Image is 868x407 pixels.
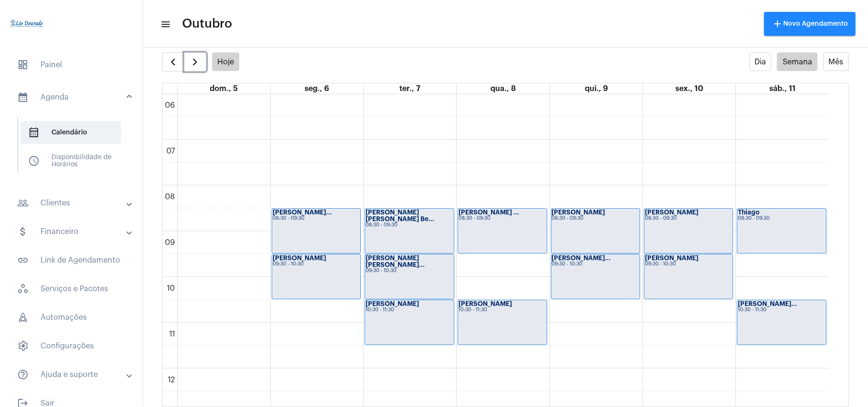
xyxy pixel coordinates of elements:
[6,220,143,243] mat-expansion-panel-header: sidenav iconFinanceiro
[303,83,331,94] a: 6 de outubro de 2025
[163,193,177,201] div: 08
[10,249,133,272] span: Link de Agendamento
[552,209,605,215] strong: [PERSON_NAME]
[366,307,453,313] div: 10:30 - 11:30
[273,262,360,267] div: 09:30 - 10:30
[645,209,698,215] strong: [PERSON_NAME]
[10,53,133,76] span: Painel
[165,147,177,155] div: 07
[552,255,611,261] strong: [PERSON_NAME]...
[163,101,177,110] div: 06
[552,262,639,267] div: 09:30 - 10:30
[366,255,425,268] strong: [PERSON_NAME] [PERSON_NAME]...
[767,83,797,94] a: 11 de outubro de 2025
[10,306,133,329] span: Automações
[738,216,826,221] div: 08:30 - 09:30
[160,19,170,30] mat-icon: sidenav icon
[6,112,143,186] div: sidenav iconAgenda
[184,52,206,71] button: Próximo Semana
[273,209,332,215] strong: [PERSON_NAME]...
[28,127,40,138] span: sidenav icon
[10,277,133,300] span: Serviços e Pacotes
[777,52,817,71] button: Semana
[366,209,434,222] strong: [PERSON_NAME] [PERSON_NAME] Be...
[17,254,29,266] mat-icon: sidenav icon
[6,192,143,214] mat-expansion-panel-header: sidenav iconClientes
[17,197,127,209] mat-panel-title: Clientes
[459,209,519,215] strong: [PERSON_NAME] ...
[8,5,46,43] img: 4c910ca3-f26c-c648-53c7-1a2041c6e520.jpg
[17,59,29,71] span: sidenav icon
[823,52,849,71] button: Mês
[459,301,512,307] strong: [PERSON_NAME]
[772,18,783,30] mat-icon: add
[764,12,856,36] button: Novo Agendamento
[749,52,772,71] button: Dia
[674,83,705,94] a: 10 de outubro de 2025
[17,92,127,103] mat-panel-title: Agenda
[163,238,177,247] div: 09
[162,52,184,71] button: Semana Anterior
[489,83,518,94] a: 8 de outubro de 2025
[366,223,453,228] div: 08:30 - 09:30
[772,20,848,27] span: Novo Agendamento
[366,301,419,307] strong: [PERSON_NAME]
[168,330,177,338] div: 11
[738,301,797,307] strong: [PERSON_NAME]...
[738,209,759,215] strong: Thiago
[10,335,133,357] span: Configurações
[645,216,732,221] div: 08:30 - 09:30
[17,369,29,380] mat-icon: sidenav icon
[17,283,29,295] span: sidenav icon
[552,216,639,221] div: 08:30 - 09:30
[17,340,29,352] span: sidenav icon
[645,262,732,267] div: 09:30 - 10:30
[17,312,29,323] span: sidenav icon
[17,369,127,380] mat-panel-title: Ajuda e suporte
[165,284,177,293] div: 10
[583,83,610,94] a: 9 de outubro de 2025
[645,255,698,261] strong: [PERSON_NAME]
[208,83,240,94] a: 5 de outubro de 2025
[20,150,121,173] span: Disponibilidade de Horários
[6,82,143,112] mat-expansion-panel-header: sidenav iconAgenda
[6,363,143,386] mat-expansion-panel-header: sidenav iconAjuda e suporte
[20,121,121,144] span: Calendário
[212,52,240,71] button: Hoje
[182,16,232,31] span: Outubro
[273,255,326,261] strong: [PERSON_NAME]
[17,226,127,237] mat-panel-title: Financeiro
[459,307,546,313] div: 10:30 - 11:30
[17,92,29,103] mat-icon: sidenav icon
[398,83,422,94] a: 7 de outubro de 2025
[366,268,453,274] div: 09:30 - 10:30
[17,226,29,237] mat-icon: sidenav icon
[459,216,546,221] div: 08:30 - 09:30
[738,307,826,313] div: 10:30 - 11:30
[273,216,360,221] div: 08:30 - 09:30
[17,197,29,209] mat-icon: sidenav icon
[166,376,177,384] div: 12
[28,155,40,167] span: sidenav icon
